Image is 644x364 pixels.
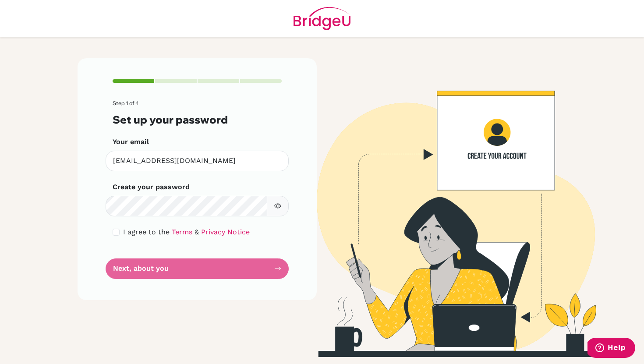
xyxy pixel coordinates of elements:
span: & [195,228,199,236]
a: Terms [172,228,192,236]
span: Step 1 of 4 [113,100,139,106]
h3: Set up your password [113,113,282,126]
iframe: Opens a widget where you can find more information [587,338,635,360]
label: Your email [113,137,149,147]
label: Create your password [113,182,190,192]
input: Insert your email* [106,151,289,171]
a: Privacy Notice [201,228,250,236]
span: I agree to the [123,228,170,236]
